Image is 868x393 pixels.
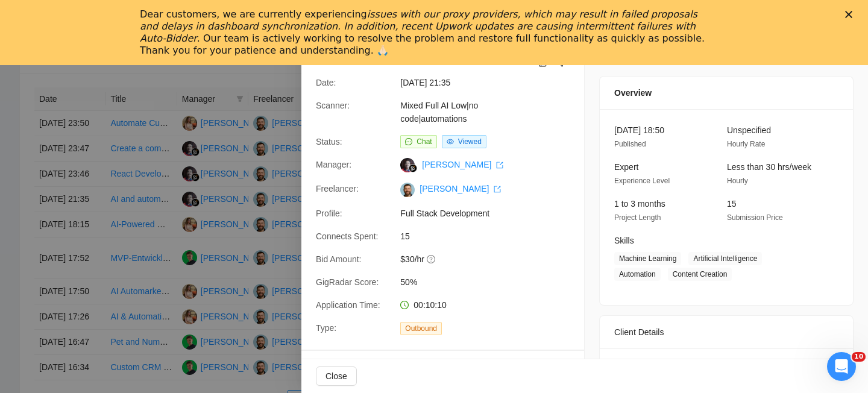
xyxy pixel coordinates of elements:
[400,253,581,266] span: $30/hr
[458,137,482,146] span: Viewed
[400,101,478,124] a: Mixed Full AI Low|no code|automations
[414,300,447,310] span: 00:10:10
[400,230,581,243] span: 15
[420,184,501,193] a: [PERSON_NAME] export
[409,164,417,172] img: gigradar-bm.png
[427,254,436,264] span: question-circle
[494,186,501,193] span: export
[400,301,409,309] span: clock-circle
[614,268,661,281] span: Automation
[827,352,856,381] iframe: Intercom live chat
[316,254,362,264] span: Bid Amount:
[400,275,581,289] span: 50%
[316,160,351,169] span: Manager:
[668,268,732,281] span: Content Creation
[140,8,697,44] i: issues with our proxy providers, which may result in failed proposals and delays in dashboard syn...
[727,140,765,148] span: Hourly Rate
[405,138,412,145] span: message
[400,322,442,335] span: Outbound
[614,199,665,209] span: 1 to 3 months
[614,236,634,245] span: Skills
[316,209,342,218] span: Profile:
[496,162,503,169] span: export
[417,137,432,146] span: Chat
[614,316,838,348] div: Client Details
[316,366,357,386] button: Close
[614,162,638,172] span: Expert
[614,86,652,99] span: Overview
[614,252,681,265] span: Machine Learning
[140,8,709,57] div: Dear customers, we are currently experiencing . Our team is actively working to resolve the probl...
[316,101,350,110] span: Scanner:
[727,199,737,209] span: 15
[688,252,762,265] span: Artificial Intelligence
[727,213,783,222] span: Submission Price
[400,207,581,220] span: Full Stack Development
[316,78,336,87] span: Date:
[400,76,581,89] span: [DATE] 21:35
[727,177,748,185] span: Hourly
[325,369,347,383] span: Close
[614,213,661,222] span: Project Length
[316,300,380,310] span: Application Time:
[316,184,359,193] span: Freelancer:
[316,323,336,333] span: Type:
[845,11,857,18] div: Close
[316,231,379,241] span: Connects Spent:
[400,183,415,197] img: c1-JWQDXWEy3CnA6sRtFzzU22paoDq5cZnWyBNc3HWqwvuW0qNnjm1CMP-YmbEEtPC
[614,140,646,148] span: Published
[614,125,664,135] span: [DATE] 18:50
[727,125,771,135] span: Unspecified
[316,137,342,146] span: Status:
[614,177,670,185] span: Experience Level
[727,162,811,172] span: Less than 30 hrs/week
[447,138,454,145] span: eye
[852,352,866,362] span: 10
[422,160,503,169] a: [PERSON_NAME] export
[316,277,379,287] span: GigRadar Score:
